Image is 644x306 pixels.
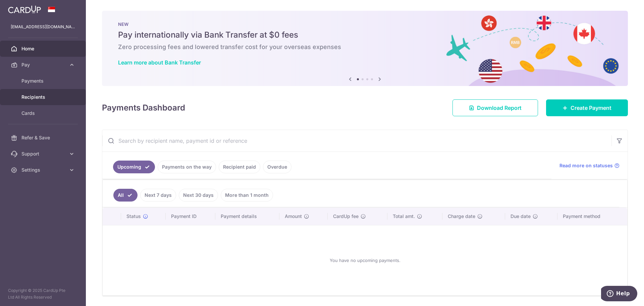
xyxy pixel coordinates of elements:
span: Payments [21,78,66,84]
a: Next 7 days [140,189,176,202]
img: Bank transfer banner [102,11,628,86]
span: Cards [21,110,66,117]
span: Download Report [477,104,522,112]
span: Settings [21,167,66,173]
span: Recipients [21,94,66,100]
iframe: Opens a widget where you can find more information [601,286,637,303]
a: Recipient paid [219,161,260,173]
span: Total amt. [393,213,415,220]
span: Support [21,150,66,157]
th: Payment method [557,208,627,225]
span: Read more on statuses [559,162,613,169]
a: All [113,189,138,202]
a: Next 30 days [179,189,218,202]
span: Due date [511,213,531,220]
h4: Payments Dashboard [102,102,185,114]
div: You have no upcoming payments. [111,231,619,290]
p: NEW [118,21,612,27]
a: More than 1 month [221,189,273,202]
span: Charge date [448,213,475,220]
th: Payment details [215,208,280,225]
span: Pay [21,61,66,68]
span: Refer & Save [21,134,66,141]
a: Upcoming [113,161,155,173]
a: Overdue [263,161,291,173]
a: Download Report [452,99,538,116]
span: CardUp fee [333,213,359,220]
a: Learn more about Bank Transfer [118,59,201,66]
img: CardUp [8,5,41,13]
a: Payments on the way [158,161,216,173]
input: Search by recipient name, payment id or reference [102,130,611,151]
h6: Zero processing fees and lowered transfer cost for your overseas expenses [118,43,612,51]
span: Create Payment [571,104,611,112]
span: Home [21,45,66,52]
p: [EMAIL_ADDRESS][DOMAIN_NAME] [11,24,75,30]
h5: Pay internationally via Bank Transfer at $0 fees [118,30,612,40]
span: Amount [285,213,302,220]
th: Payment ID [166,208,215,225]
span: Status [126,213,141,220]
a: Create Payment [546,99,628,116]
a: Read more on statuses [559,162,620,169]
